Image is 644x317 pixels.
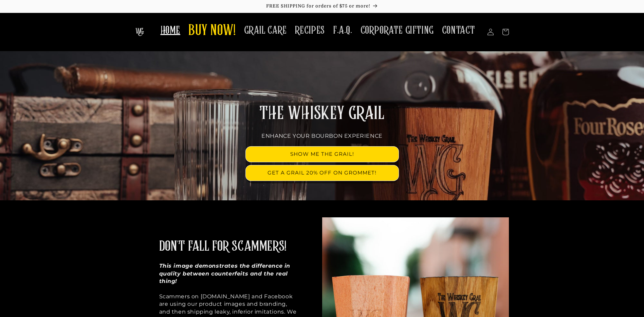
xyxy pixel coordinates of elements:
span: CONTACT [442,24,475,37]
span: HOME [161,24,180,37]
img: The Whiskey Grail [135,28,144,36]
a: CORPORATE GIFTING [356,20,438,41]
span: BUY NOW! [188,22,236,40]
a: BUY NOW! [184,18,240,45]
strong: This image demonstrates the difference in quality between counterfeits and the real thing! [159,263,291,284]
span: GRAIL CARE [244,24,287,37]
a: SHOW ME THE GRAIL! [246,147,399,162]
a: F.A.Q. [329,20,356,41]
span: CORPORATE GIFTING [361,24,434,37]
a: GET A GRAIL 20% OFF ON GROMMET! [246,165,399,181]
a: CONTACT [438,20,479,41]
span: THE WHISKEY GRAIL [259,105,384,122]
p: FREE SHIPPING for orders of $75 or more! [7,3,637,9]
span: RECIPES [295,24,325,37]
a: HOME [157,20,184,41]
h2: DON'T FALL FOR SCAMMERS! [159,238,287,255]
span: F.A.Q. [333,24,352,37]
a: RECIPES [291,20,329,41]
a: GRAIL CARE [240,20,291,41]
span: ENHANCE YOUR BOURBON EXPERIENCE [261,133,383,139]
